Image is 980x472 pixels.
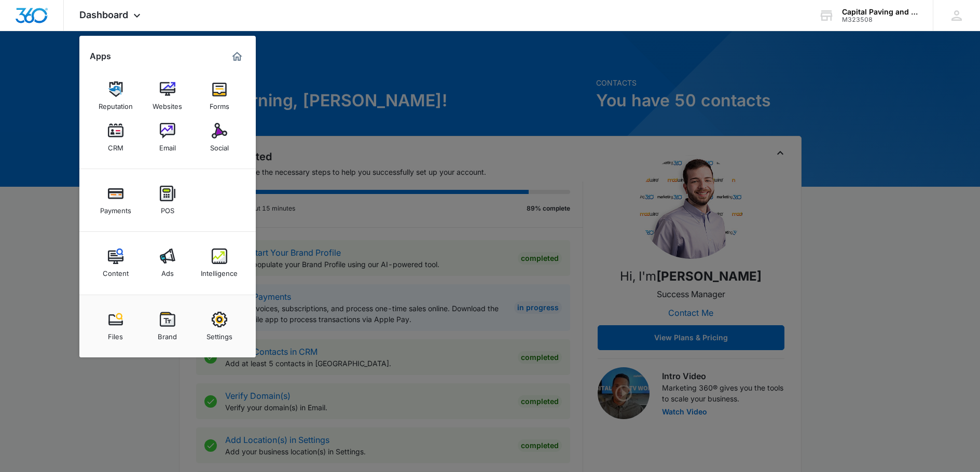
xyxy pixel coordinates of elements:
[148,243,187,283] a: Ads
[153,97,182,110] div: Websites
[79,9,128,20] span: Dashboard
[148,76,187,116] a: Websites
[200,243,239,283] a: Intelligence
[200,307,239,346] a: Settings
[161,201,174,215] div: POS
[96,76,135,116] a: Reputation
[210,97,229,110] div: Forms
[229,48,245,65] a: Marketing 360® Dashboard
[103,264,129,277] div: Content
[200,76,239,116] a: Forms
[210,138,229,152] div: Social
[100,201,131,215] div: Payments
[90,51,111,61] h2: Apps
[148,181,187,220] a: POS
[148,307,187,346] a: Brand
[96,118,135,157] a: CRM
[96,181,135,220] a: Payments
[108,138,123,152] div: CRM
[148,118,187,157] a: Email
[206,327,232,341] div: Settings
[108,327,123,341] div: Files
[842,8,918,16] div: account name
[158,327,177,341] div: Brand
[200,118,239,157] a: Social
[99,97,133,110] div: Reputation
[96,243,135,283] a: Content
[201,264,238,277] div: Intelligence
[842,16,918,23] div: account id
[161,264,174,277] div: Ads
[96,307,135,346] a: Files
[159,138,176,152] div: Email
